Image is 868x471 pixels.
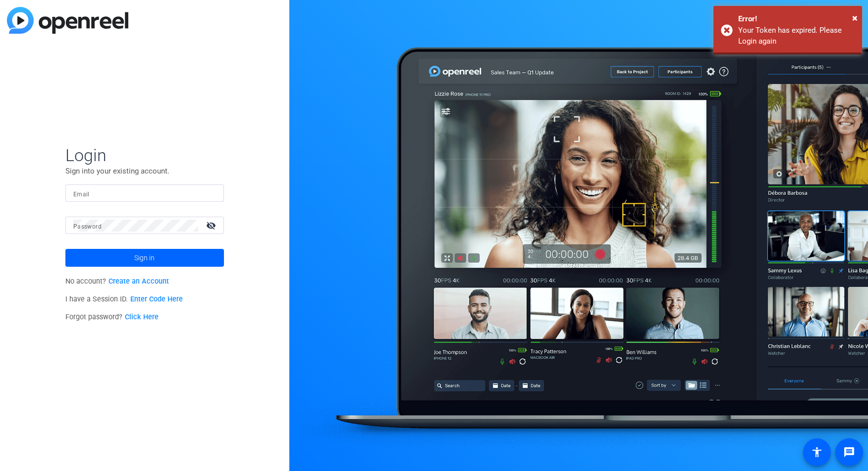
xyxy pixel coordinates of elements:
[65,249,224,267] button: Sign in
[125,313,159,321] a: Click Here
[134,245,155,270] span: Sign in
[811,446,823,458] mat-icon: accessibility
[738,13,855,25] div: Error!
[65,166,224,177] p: Sign into your existing account.
[65,277,169,286] span: No account?
[65,313,159,321] span: Forgot password?
[65,295,183,303] span: I have a Session ID.
[738,25,855,47] div: Your Token has expired. Please Login again
[108,277,169,286] a: Create an Account
[852,10,858,25] button: Close
[843,446,855,458] mat-icon: message
[73,223,102,230] mat-label: Password
[852,12,858,24] span: ×
[73,187,216,199] input: Enter Email Address
[7,7,128,34] img: blue-gradient.svg
[130,295,183,303] a: Enter Code Here
[200,218,224,233] mat-icon: visibility_off
[65,145,224,166] span: Login
[73,191,90,198] mat-label: Email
